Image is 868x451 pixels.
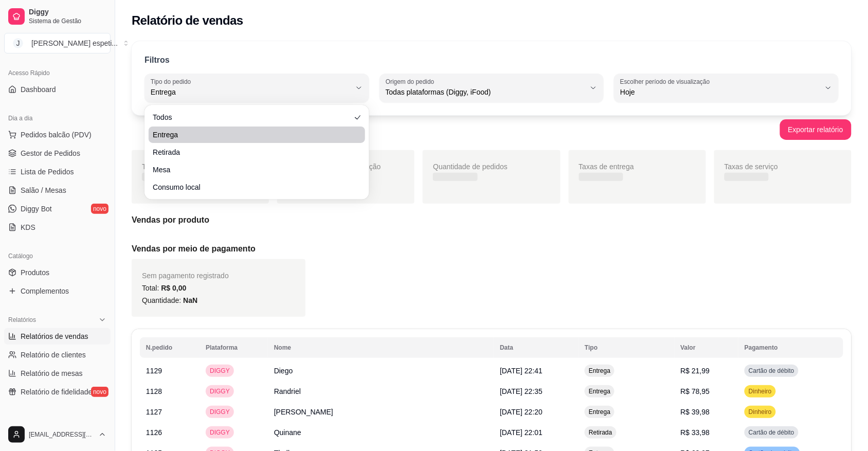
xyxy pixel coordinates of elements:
span: Relatório de fidelidade [21,387,92,397]
span: KDS [21,222,35,232]
span: Relatórios [8,316,36,324]
h5: Vendas por produto [132,214,852,226]
span: J [13,38,23,48]
span: Consumo local [153,182,351,192]
div: Acesso Rápido [4,65,111,81]
span: Quantidade de pedidos [433,163,508,171]
span: Relatórios de vendas [21,331,88,341]
span: Lista de Pedidos [21,167,74,177]
span: Dashboard [21,84,56,95]
span: Total: [142,284,186,292]
label: Escolher período de visualização [620,77,713,86]
span: Sistema de Gestão [29,17,106,25]
span: NaN [183,296,197,304]
span: Todas plataformas (Diggy, iFood) [386,87,586,97]
button: Exportar relatório [780,119,852,140]
span: Média de valor por transação [287,163,381,171]
span: Taxas de serviço [725,163,778,171]
div: Gerenciar [4,412,111,429]
span: Diggy [29,8,106,17]
span: Hoje [620,87,820,97]
span: Total vendido [142,163,185,171]
label: Origem do pedido [386,77,438,86]
span: R$ 0,00 [161,284,186,292]
span: Salão / Mesas [21,185,66,195]
label: Tipo do pedido [151,77,194,86]
p: Filtros [144,54,170,66]
div: Catálogo [4,248,111,264]
h5: Vendas por meio de pagamento [132,243,852,255]
span: [EMAIL_ADDRESS][DOMAIN_NAME] [29,430,94,439]
div: [PERSON_NAME] espeti ... [31,38,118,48]
span: Entrega [153,130,351,140]
span: Relatório de clientes [21,350,86,360]
div: Dia a dia [4,110,111,127]
span: Todos [153,112,351,122]
h2: Relatório de vendas [132,12,243,29]
span: Complementos [21,286,69,296]
span: Taxas de entrega [579,163,634,171]
span: Pedidos balcão (PDV) [21,130,92,140]
span: Gestor de Pedidos [21,148,80,158]
span: Diggy Bot [21,204,52,214]
span: Produtos [21,267,49,278]
span: Mesa [153,165,351,175]
span: Sem pagamento registrado [142,272,229,280]
span: Quantidade: [142,296,197,304]
span: Relatório de mesas [21,368,83,378]
button: Select a team [4,33,111,53]
span: Retirada [153,147,351,157]
span: Entrega [151,87,351,97]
